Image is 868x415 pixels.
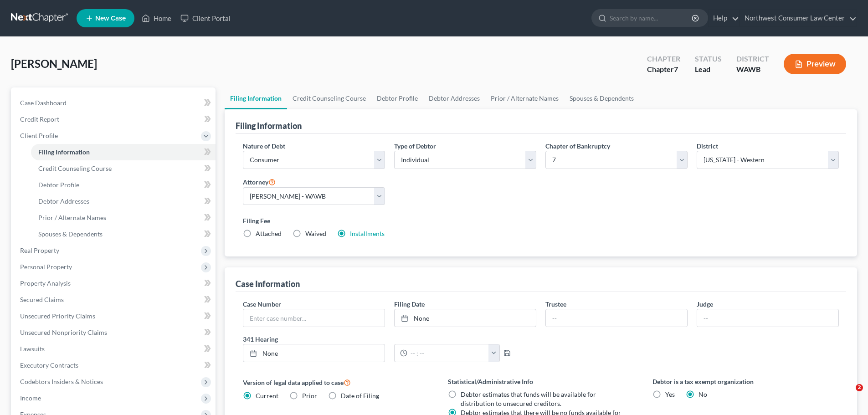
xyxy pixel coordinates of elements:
[674,65,678,73] span: 7
[20,132,58,139] span: Client Profile
[31,210,216,226] a: Prior / Alternate Names
[38,148,90,156] span: Filing Information
[736,54,769,64] div: District
[350,230,385,237] a: Installments
[784,54,846,74] button: Preview
[31,193,216,210] a: Debtor Addresses
[394,141,436,151] label: Type of Debtor
[243,309,385,327] input: Enter case number...
[20,328,107,336] span: Unsecured Nonpriority Claims
[31,177,216,193] a: Debtor Profile
[243,377,429,388] label: Version of legal data applied to case
[305,230,326,237] span: Waived
[31,144,216,160] a: Filing Information
[236,278,300,289] div: Case Information
[341,392,379,400] span: Date of Filing
[243,299,281,309] label: Case Number
[736,64,769,75] div: WAWB
[20,263,72,271] span: Personal Property
[11,57,97,70] span: [PERSON_NAME]
[647,54,680,64] div: Chapter
[256,392,278,400] span: Current
[176,10,235,26] a: Client Portal
[243,176,276,187] label: Attorney
[407,344,489,362] input: -- : --
[20,378,103,385] span: Codebtors Insiders & Notices
[243,216,839,225] label: Filing Fee
[13,324,216,341] a: Unsecured Nonpriority Claims
[697,309,838,327] input: --
[13,292,216,308] a: Secured Claims
[20,312,95,320] span: Unsecured Priority Claims
[20,296,64,303] span: Secured Claims
[546,309,687,327] input: --
[13,95,216,111] a: Case Dashboard
[697,299,713,309] label: Judge
[31,226,216,242] a: Spouses & Dependents
[394,299,425,309] label: Filing Date
[13,111,216,128] a: Credit Report
[448,377,634,386] label: Statistical/Administrative Info
[423,87,485,109] a: Debtor Addresses
[395,309,536,327] a: None
[225,87,287,109] a: Filing Information
[95,15,126,22] span: New Case
[243,344,385,362] a: None
[20,279,71,287] span: Property Analysis
[695,54,722,64] div: Status
[665,390,675,398] span: Yes
[20,394,41,402] span: Income
[652,377,839,386] label: Debtor is a tax exempt organization
[610,10,693,26] input: Search by name...
[31,160,216,177] a: Credit Counseling Course
[20,115,59,123] span: Credit Report
[545,299,566,309] label: Trustee
[38,164,112,172] span: Credit Counseling Course
[13,357,216,374] a: Executory Contracts
[371,87,423,109] a: Debtor Profile
[564,87,639,109] a: Spouses & Dependents
[461,390,596,407] span: Debtor estimates that funds will be available for distribution to unsecured creditors.
[256,230,282,237] span: Attached
[137,10,176,26] a: Home
[697,141,718,151] label: District
[38,181,79,189] span: Debtor Profile
[13,308,216,324] a: Unsecured Priority Claims
[485,87,564,109] a: Prior / Alternate Names
[20,99,67,107] span: Case Dashboard
[20,361,78,369] span: Executory Contracts
[740,10,857,26] a: Northwest Consumer Law Center
[837,384,859,406] iframe: Intercom live chat
[38,214,106,221] span: Prior / Alternate Names
[287,87,371,109] a: Credit Counseling Course
[20,345,45,353] span: Lawsuits
[13,275,216,292] a: Property Analysis
[709,10,739,26] a: Help
[545,141,610,151] label: Chapter of Bankruptcy
[20,246,59,254] span: Real Property
[856,384,863,391] span: 2
[236,120,302,131] div: Filing Information
[302,392,317,400] span: Prior
[695,64,722,75] div: Lead
[647,64,680,75] div: Chapter
[38,197,89,205] span: Debtor Addresses
[13,341,216,357] a: Lawsuits
[699,390,707,398] span: No
[243,141,285,151] label: Nature of Debt
[38,230,103,238] span: Spouses & Dependents
[238,334,541,344] label: 341 Hearing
